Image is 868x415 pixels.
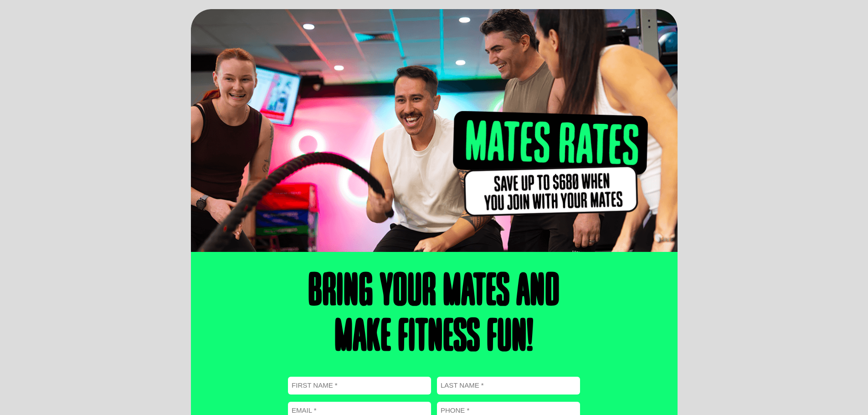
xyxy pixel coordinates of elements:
[191,9,678,252] img: mates-rates
[437,377,580,395] input: Last name *
[298,270,570,361] h2: Bring Your Mates and Make Fitness Fun!
[288,377,431,395] input: First name *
